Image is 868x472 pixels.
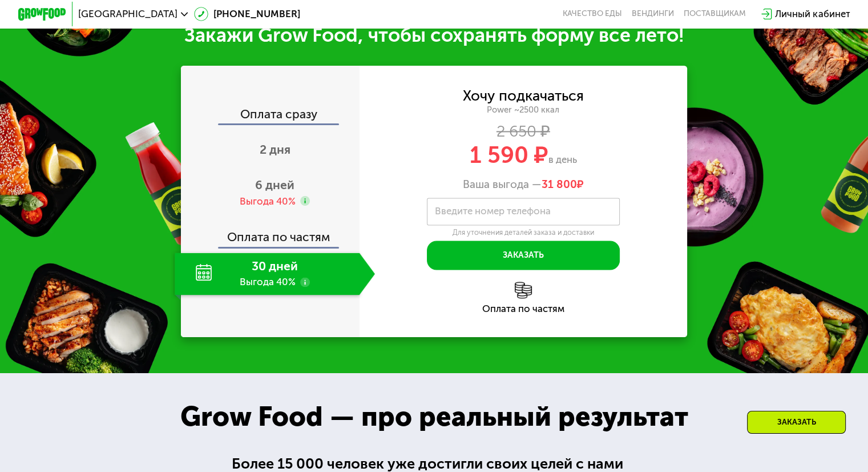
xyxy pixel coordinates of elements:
a: [PHONE_NUMBER] [194,7,300,21]
div: Оплата по частям [182,219,360,247]
div: Заказать [747,411,846,434]
img: l6xcnZfty9opOoJh.png [515,282,532,299]
label: Введите номер телефона [435,208,551,215]
div: Личный кабинет [775,7,850,21]
a: Вендинги [632,9,674,19]
span: 6 дней [255,178,294,192]
span: в день [548,154,577,165]
span: 1 590 ₽ [470,141,548,169]
div: Grow Food — про реальный результат [160,396,708,437]
span: 2 дня [260,142,290,157]
div: 2 650 ₽ [360,125,688,138]
a: Качество еды [563,9,622,19]
div: Выгода 40% [240,195,296,208]
div: Ваша выгода — [360,178,688,191]
div: Оплата по частям [360,304,688,314]
button: Заказать [427,241,620,270]
div: Хочу подкачаться [463,89,584,102]
div: поставщикам [684,9,746,19]
span: 31 800 [542,178,577,191]
span: [GEOGRAPHIC_DATA] [78,9,177,19]
div: Для уточнения деталей заказа и доставки [427,228,620,237]
span: ₽ [542,178,584,191]
div: Оплата сразу [182,108,360,123]
div: Power ~2500 ккал [360,105,688,115]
